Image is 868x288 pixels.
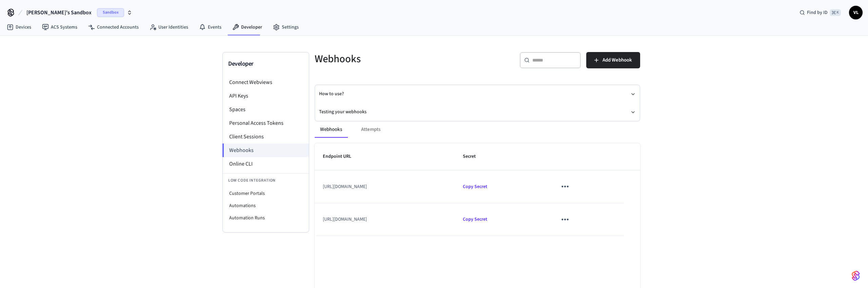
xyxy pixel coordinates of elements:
button: VL [849,6,863,19]
a: User Identities [144,21,194,33]
a: Settings [268,21,304,33]
img: SeamLogoGradient.69752ec5.svg [852,270,860,281]
li: Customer Portals [223,187,309,200]
a: Developer [227,21,268,33]
div: Find by ID⌘ K [794,6,846,19]
button: Webhooks [315,121,348,138]
li: Spaces [223,103,309,116]
button: How to use? [319,85,636,103]
span: Copied! [463,183,487,190]
li: Personal Access Tokens [223,116,309,130]
h5: Webhooks [315,52,473,66]
li: Client Sessions [223,130,309,143]
span: Find by ID [807,9,828,16]
td: [URL][DOMAIN_NAME] [315,203,455,236]
span: [PERSON_NAME]'s Sandbox [26,9,92,17]
td: [URL][DOMAIN_NAME] [315,170,455,203]
a: Connected Accounts [83,21,144,33]
li: Connect Webviews [223,75,309,89]
table: sticky table [315,143,640,236]
span: ⌘ K [830,9,841,16]
button: Testing your webhooks [319,103,636,121]
button: Add Webhook [586,52,640,68]
div: ant example [315,121,640,138]
li: Automation Runs [223,212,309,224]
li: Low Code Integration [223,173,309,187]
span: VL [850,6,862,19]
a: ACS Systems [37,21,83,33]
a: Devices [1,21,37,33]
span: Endpoint URL [323,151,360,162]
span: Sandbox [97,8,124,17]
li: Webhooks [222,143,309,157]
h3: Developer [228,59,303,69]
a: Events [194,21,227,33]
span: Copied! [463,216,487,223]
li: Online CLI [223,157,309,171]
li: Automations [223,200,309,212]
span: Secret [463,151,485,162]
li: API Keys [223,89,309,103]
span: Add Webhook [603,56,632,65]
